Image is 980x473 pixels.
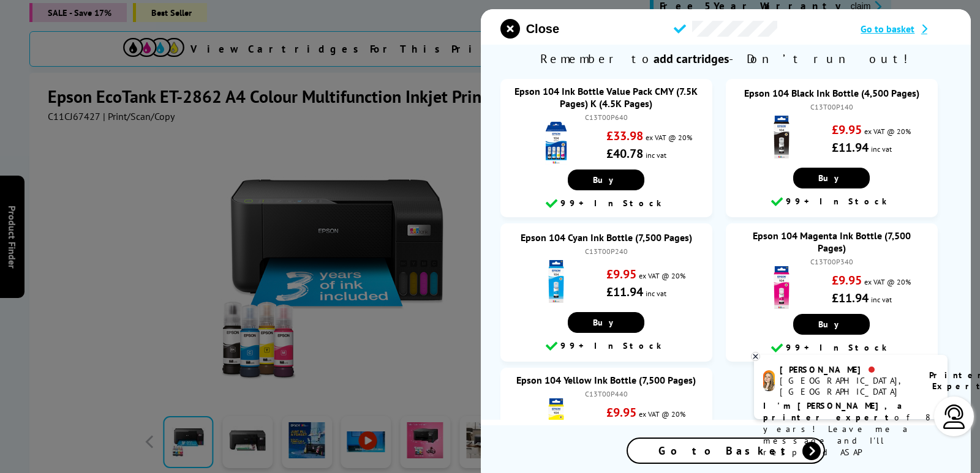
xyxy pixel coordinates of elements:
div: 99+ In Stock [507,196,706,211]
strong: £40.78 [606,146,643,162]
strong: £9.95 [606,266,636,282]
strong: £33.98 [606,128,643,144]
a: Go to Basket [627,438,825,464]
span: Remember to - Don’t run out! [481,45,971,73]
img: Epson 104 Magenta Ink Bottle (7,500 Pages) [760,266,803,309]
div: C13T00P140 [738,102,925,111]
strong: £9.95 [832,122,862,138]
div: C13T00P240 [513,247,700,256]
span: ex VAT @ 20% [646,133,692,142]
span: Buy [818,319,845,330]
a: Epson 104 Black Ink Bottle (4,500 Pages) [744,87,919,99]
strong: £11.94 [832,140,869,155]
a: Epson 104 Magenta Ink Bottle (7,500 Pages) [753,229,911,254]
span: inc vat [871,295,892,304]
span: ex VAT @ 20% [864,277,911,286]
span: Go to Basket [658,444,793,458]
span: Go to basket [861,23,915,35]
span: ex VAT @ 20% [864,127,911,136]
img: Epson 104 Yellow Ink Bottle (7,500 Pages) [535,398,578,441]
span: ex VAT @ 20% [639,409,685,419]
span: Buy [593,174,619,185]
span: ex VAT @ 20% [639,271,685,280]
img: Epson 104 Ink Bottle Value Pack CMY (7.5K Pages) K (4.5K Pages) [535,122,578,165]
span: inc vat [871,144,892,154]
button: close modal [500,19,559,39]
strong: £9.95 [832,272,862,288]
img: Epson 104 Cyan Ink Bottle (7,500 Pages) [535,260,578,303]
span: inc vat [646,151,666,160]
div: C13T00P640 [513,113,700,122]
span: inc vat [646,289,666,298]
div: C13T00P440 [513,389,700,398]
img: amy-livechat.png [763,370,775,392]
a: Epson 104 Cyan Ink Bottle (7,500 Pages) [521,231,692,244]
div: [GEOGRAPHIC_DATA], [GEOGRAPHIC_DATA] [780,375,914,397]
img: user-headset-light.svg [942,404,967,429]
b: I'm [PERSON_NAME], a printer expert [763,400,906,423]
div: C13T00P340 [738,257,925,266]
strong: £11.94 [606,284,643,300]
img: Epson 104 Black Ink Bottle (4,500 Pages) [760,116,803,158]
div: 99+ In Stock [507,339,706,354]
p: of 8 years! Leave me a message and I'll respond ASAP [763,400,938,458]
div: [PERSON_NAME] [780,364,914,375]
a: Epson 104 Yellow Ink Bottle (7,500 Pages) [516,374,696,386]
a: Go to basket [861,23,951,35]
div: 99+ In Stock [732,341,932,356]
a: Epson 104 Ink Bottle Value Pack CMY (7.5K Pages) K (4.5K Pages) [514,85,698,110]
span: Buy [593,317,619,328]
span: Buy [818,173,845,184]
b: add cartridges [654,51,729,67]
strong: £9.95 [606,404,636,420]
span: Close [526,22,559,36]
strong: £11.94 [832,290,869,306]
div: 99+ In Stock [732,195,932,209]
